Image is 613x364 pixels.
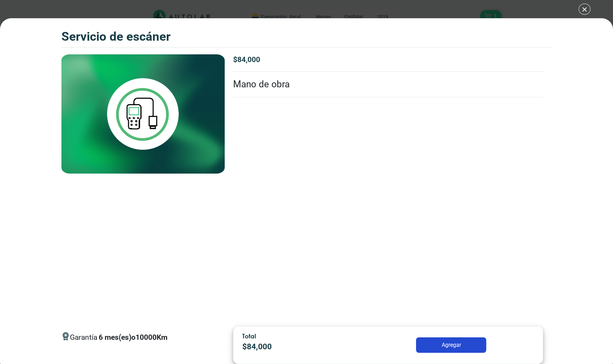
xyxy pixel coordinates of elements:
[233,54,543,65] p: $ 84,000
[416,337,486,353] button: Agregar
[61,29,171,44] h3: Servicio de escáner
[242,333,256,339] span: Total
[233,72,543,97] li: Mano de obra
[242,341,358,353] p: $ 84,000
[99,332,167,343] p: 6 mes(es) o 10000 Km
[70,332,167,349] span: Garantía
